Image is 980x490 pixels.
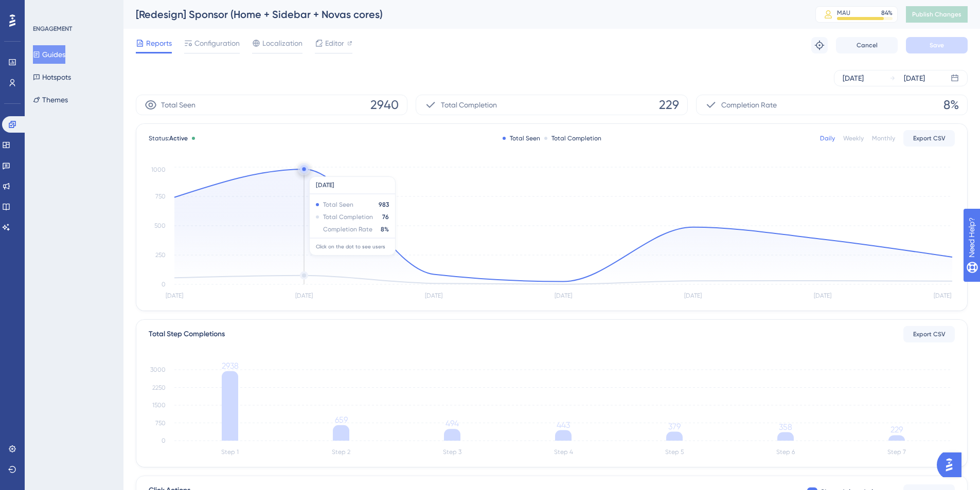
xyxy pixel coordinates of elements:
[425,292,442,299] tspan: [DATE]
[903,326,955,342] button: Export CSV
[904,72,925,84] div: [DATE]
[151,166,166,173] tspan: 1000
[721,99,777,111] span: Completion Rate
[33,25,72,33] div: ENGAGEMENT
[890,425,903,434] tspan: 229
[33,90,68,109] button: Themes
[857,41,878,49] span: Cancel
[136,7,790,22] div: [Redesign] Sponsor (Home + Sidebar + Novas cores)
[262,37,302,49] span: Localization
[557,420,570,430] tspan: 443
[913,134,946,142] span: Export CSV
[554,448,573,456] tspan: Step 4
[814,292,831,299] tspan: [DATE]
[295,292,313,299] tspan: [DATE]
[887,448,906,456] tspan: Step 7
[443,448,461,456] tspan: Step 3
[930,41,944,49] span: Save
[155,420,166,427] tspan: 750
[446,419,459,428] tspan: 494
[221,448,239,456] tspan: Step 1
[155,193,166,200] tspan: 750
[913,330,946,338] span: Export CSV
[659,97,679,113] span: 229
[544,134,601,142] div: Total Completion
[906,6,968,23] button: Publish Changes
[441,99,497,111] span: Total Completion
[370,97,399,113] span: 2940
[152,402,166,409] tspan: 1500
[161,99,195,111] span: Total Seen
[776,448,795,456] tspan: Step 6
[222,361,239,371] tspan: 2938
[332,448,350,456] tspan: Step 2
[149,328,225,340] div: Total Step Completions
[684,292,702,299] tspan: [DATE]
[665,448,684,456] tspan: Step 5
[881,9,893,17] div: 84 %
[166,292,183,299] tspan: [DATE]
[152,384,166,391] tspan: 2250
[843,134,864,142] div: Weekly
[843,72,864,84] div: [DATE]
[903,130,955,147] button: Export CSV
[555,292,572,299] tspan: [DATE]
[937,449,968,480] iframe: UserGuiding AI Assistant Launcher
[872,134,895,142] div: Monthly
[162,437,166,444] tspan: 0
[820,134,835,142] div: Daily
[33,45,65,64] button: Guides
[146,37,172,49] span: Reports
[33,68,71,86] button: Hotspots
[943,97,959,113] span: 8%
[837,9,850,17] div: MAU
[24,3,64,15] span: Need Help?
[154,222,166,229] tspan: 500
[668,422,681,431] tspan: 379
[169,135,188,142] span: Active
[149,134,188,142] span: Status:
[912,10,961,19] span: Publish Changes
[934,292,951,299] tspan: [DATE]
[779,422,792,432] tspan: 358
[194,37,240,49] span: Configuration
[836,37,898,53] button: Cancel
[503,134,540,142] div: Total Seen
[906,37,968,53] button: Save
[155,251,166,259] tspan: 250
[335,415,348,425] tspan: 659
[162,281,166,288] tspan: 0
[325,37,344,49] span: Editor
[150,366,166,373] tspan: 3000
